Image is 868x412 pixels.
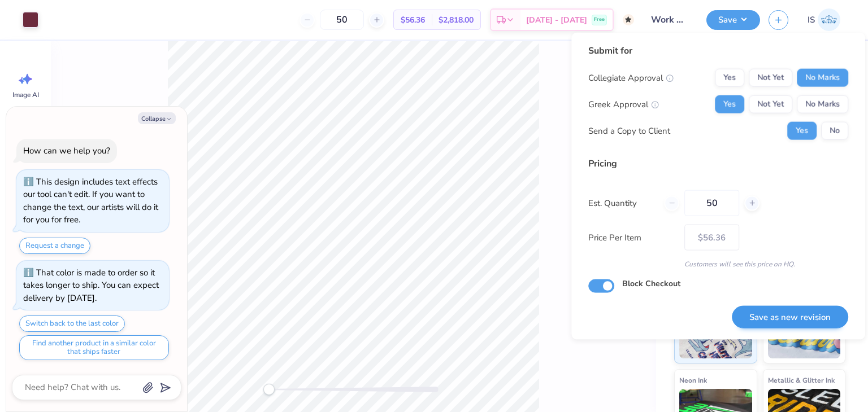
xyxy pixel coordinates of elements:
input: – – [684,190,739,216]
div: That color is made to order so it takes longer to ship. You can expect delivery by [DATE]. [23,267,159,304]
div: Submit for [588,44,848,58]
button: Save [706,10,760,30]
img: Ishita Singh [818,8,840,31]
button: Request a change [19,238,90,254]
button: No [821,122,848,140]
button: No Marks [797,95,848,113]
label: Price Per Item [588,231,676,244]
span: Metallic & Glitter Ink [768,374,835,386]
button: Yes [715,69,744,87]
div: This design includes text effects our tool can't edit. If you want to change the text, our artist... [23,176,158,226]
button: Not Yet [749,95,792,113]
span: IS [808,14,815,27]
span: Image AI [12,90,39,99]
button: Find another product in a similar color that ships faster [19,335,169,360]
div: Accessibility label [263,384,275,395]
button: Yes [787,122,817,140]
button: Collapse [138,112,176,124]
div: Send a Copy to Client [588,124,670,137]
span: $56.36 [401,14,425,26]
button: Switch back to the last color [19,315,125,332]
span: [DATE] - [DATE] [526,14,587,26]
span: $2,818.00 [439,14,474,26]
button: Not Yet [749,69,792,87]
label: Est. Quantity [588,196,656,209]
label: Block Checkout [622,278,680,290]
div: Customers will see this price on HQ. [588,259,848,269]
div: Collegiate Approval [588,71,674,84]
a: IS [802,8,845,31]
span: Free [594,16,605,24]
button: No Marks [797,69,848,87]
div: Greek Approval [588,98,659,111]
input: – – [320,10,364,30]
div: How can we help you? [23,145,110,156]
input: Untitled Design [643,8,698,31]
button: Save as new revision [732,305,848,328]
span: Neon Ink [679,374,707,386]
div: Pricing [588,157,848,170]
button: Yes [715,95,744,113]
